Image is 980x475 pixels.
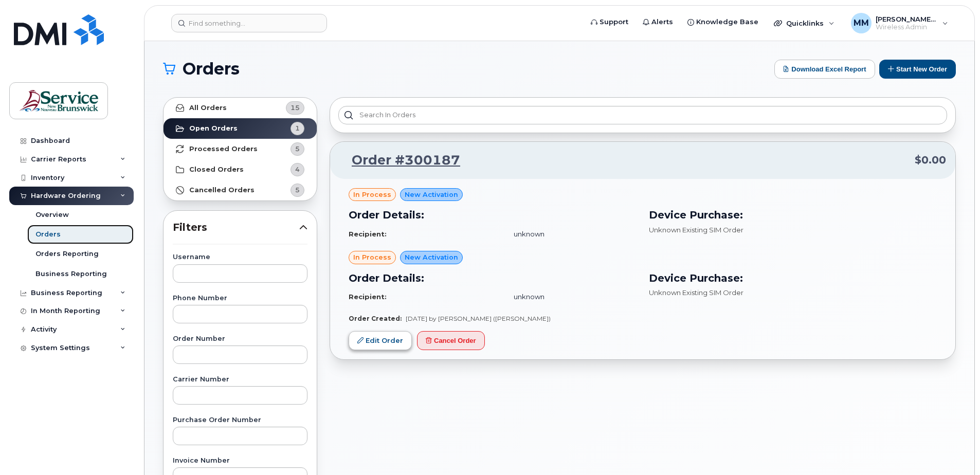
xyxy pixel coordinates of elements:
a: Open Orders1 [164,118,317,139]
strong: Open Orders [189,124,238,133]
strong: Processed Orders [189,145,258,153]
span: [DATE] by [PERSON_NAME] ([PERSON_NAME]) [406,315,551,322]
button: Start New Order [879,60,956,79]
label: Carrier Number [173,376,307,383]
span: in process [353,190,391,199]
label: Purchase Order Number [173,417,307,424]
span: Unknown Existing SIM Order [649,226,743,234]
a: Cancelled Orders5 [164,180,317,200]
input: Search in orders [338,106,947,124]
strong: Cancelled Orders [189,186,255,194]
span: 4 [295,165,300,174]
a: Edit Order [349,331,412,350]
h3: Device Purchase: [649,270,937,286]
button: Cancel Order [417,331,485,350]
h3: Order Details: [349,270,637,286]
a: Closed Orders4 [164,159,317,180]
h3: Order Details: [349,207,637,223]
span: $0.00 [915,153,946,168]
a: Processed Orders5 [164,139,317,159]
td: unknown [504,225,637,243]
span: 5 [295,185,300,195]
td: unknown [504,288,637,306]
h3: Device Purchase: [649,207,937,223]
label: Username [173,254,307,261]
span: in process [353,252,391,262]
span: Orders [183,61,240,77]
strong: Closed Orders [189,166,244,174]
strong: Recipient: [349,230,387,238]
label: Invoice Number [173,458,307,464]
span: 5 [295,144,300,154]
span: Unknown Existing SIM Order [649,288,743,297]
span: Filters [173,220,299,235]
span: New Activation [405,252,458,262]
label: Order Number [173,336,307,342]
a: All Orders15 [164,98,317,118]
label: Phone Number [173,295,307,302]
strong: Order Created: [349,315,402,322]
strong: All Orders [189,104,227,112]
button: Download Excel Report [774,60,875,79]
span: New Activation [405,190,458,199]
strong: Recipient: [349,293,387,301]
span: 1 [295,123,300,133]
a: Order #300187 [339,151,460,170]
span: 15 [291,103,300,113]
